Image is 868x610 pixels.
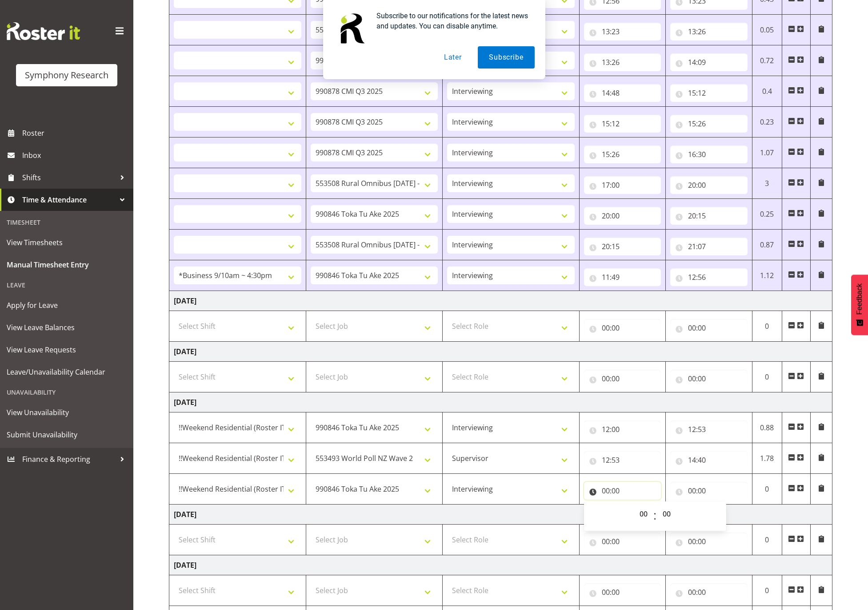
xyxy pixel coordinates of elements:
[670,533,747,550] input: Click to select...
[670,84,747,102] input: Click to select...
[752,362,782,392] td: 0
[2,339,131,361] a: View Leave Requests
[334,11,369,46] img: notification icon
[670,268,747,286] input: Click to select...
[584,583,661,601] input: Click to select...
[670,420,747,438] input: Click to select...
[670,145,747,163] input: Click to select...
[752,107,782,137] td: 0.23
[752,474,782,505] td: 0
[22,452,116,466] span: Finance & Reporting
[7,343,127,356] span: View Leave Requests
[670,176,747,194] input: Click to select...
[584,145,661,163] input: Click to select...
[2,401,131,424] a: View Unavailability
[22,149,129,162] span: Inbox
[584,238,661,255] input: Click to select...
[584,115,661,133] input: Click to select...
[7,406,127,419] span: View Unavailability
[169,505,832,525] td: [DATE]
[22,126,129,140] span: Roster
[169,291,832,311] td: [DATE]
[752,168,782,199] td: 3
[752,76,782,107] td: 0.4
[670,370,747,388] input: Click to select...
[7,321,127,334] span: View Leave Balances
[433,46,473,69] button: Later
[584,268,661,286] input: Click to select...
[169,555,832,575] td: [DATE]
[584,370,661,388] input: Click to select...
[752,412,782,443] td: 0.88
[584,420,661,438] input: Click to select...
[584,207,661,225] input: Click to select...
[584,319,661,337] input: Click to select...
[670,451,747,469] input: Click to select...
[851,275,868,335] button: Feedback - Show survey
[2,213,131,231] div: Timesheet
[22,193,116,206] span: Time & Attendance
[7,236,127,249] span: View Timesheets
[2,361,131,383] a: Leave/Unavailability Calendar
[584,451,661,469] input: Click to select...
[169,342,832,362] td: [DATE]
[752,443,782,474] td: 1.78
[2,316,131,339] a: View Leave Balances
[670,482,747,500] input: Click to select...
[2,276,131,294] div: Leave
[7,428,127,441] span: Submit Unavailability
[752,525,782,555] td: 0
[584,533,661,550] input: Click to select...
[670,319,747,337] input: Click to select...
[584,84,661,102] input: Click to select...
[752,137,782,168] td: 1.07
[2,231,131,254] a: View Timesheets
[752,230,782,260] td: 0.87
[478,46,534,69] button: Subscribe
[752,311,782,342] td: 0
[752,199,782,230] td: 0.25
[2,383,131,401] div: Unavailability
[2,294,131,316] a: Apply for Leave
[2,424,131,446] a: Submit Unavailability
[752,575,782,606] td: 0
[752,260,782,291] td: 1.12
[7,258,127,271] span: Manual Timesheet Entry
[653,505,656,527] span: :
[670,238,747,255] input: Click to select...
[22,171,116,184] span: Shifts
[584,176,661,194] input: Click to select...
[2,254,131,276] a: Manual Timesheet Entry
[670,207,747,225] input: Click to select...
[369,11,535,31] div: Subscribe to our notifications for the latest news and updates. You can disable anytime.
[856,283,864,315] span: Feedback
[670,115,747,133] input: Click to select...
[7,365,127,379] span: Leave/Unavailability Calendar
[7,299,127,312] span: Apply for Leave
[670,583,747,601] input: Click to select...
[169,392,832,412] td: [DATE]
[584,482,661,500] input: Click to select...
